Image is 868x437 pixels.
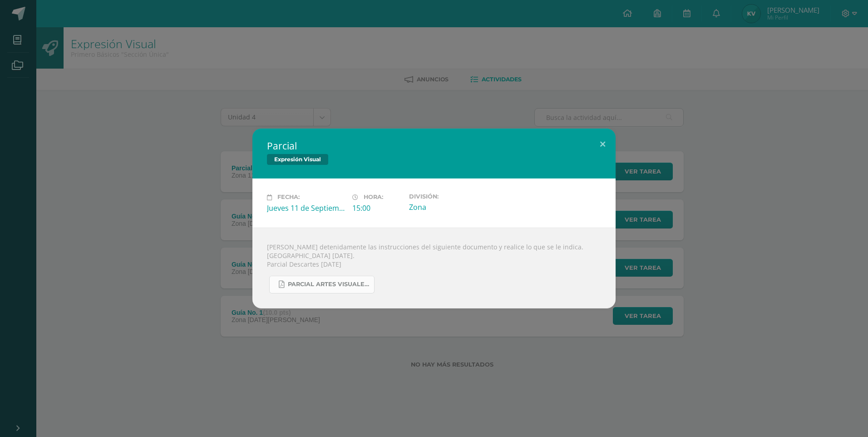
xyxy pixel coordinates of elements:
div: Jueves 11 de Septiembre [267,203,345,213]
label: División: [409,193,487,200]
span: Hora: [364,194,383,201]
h2: Parcial [267,139,601,152]
div: Zona [409,202,487,212]
span: PARCIAL ARTES VISUALES. IV BIM.docx.pdf [288,281,370,288]
button: Close (Esc) [590,129,616,159]
span: Fecha: [277,194,300,201]
a: PARCIAL ARTES VISUALES. IV BIM.docx.pdf [269,276,375,293]
div: 15:00 [352,203,402,213]
div: [PERSON_NAME] detenidamente las instrucciones del siguiente documento y realice lo que se le indi... [252,228,616,308]
span: Expresión Visual [267,154,328,165]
